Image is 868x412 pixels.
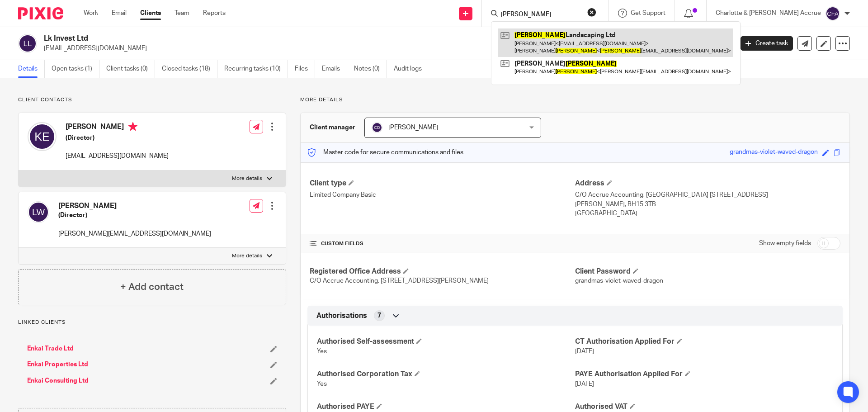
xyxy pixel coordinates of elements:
span: Get Support [631,10,665,16]
p: C/O Accrue Accounting, [GEOGRAPHIC_DATA] [STREET_ADDRESS] [575,190,840,199]
img: svg%3E [18,34,37,53]
p: Client contacts [18,96,286,104]
a: Enkai Consulting Ltd [27,376,89,385]
h4: PAYE Authorisation Applied For [575,369,833,379]
h4: CT Authorisation Applied For [575,337,833,346]
a: Create task [741,36,793,51]
a: Emails [322,60,347,78]
img: svg%3E [372,122,382,133]
h4: Client Password [575,267,840,276]
input: Search [500,11,581,19]
h5: (Director) [66,133,169,142]
button: Clear [587,8,596,17]
h4: Authorised PAYE [317,402,575,412]
img: Pixie [18,7,63,19]
a: Team [175,9,189,18]
h4: CUSTOM FIELDS [310,240,575,247]
img: svg%3E [28,201,49,223]
a: Enkai Properties Ltd [27,360,88,369]
a: Open tasks (1) [52,60,99,78]
label: Show empty fields [759,239,811,248]
p: [PERSON_NAME][EMAIL_ADDRESS][DOMAIN_NAME] [58,229,211,238]
span: grandmas-violet-waved-dragon [575,278,663,284]
span: [DATE] [575,348,594,355]
p: More details [232,175,262,182]
span: [PERSON_NAME] [388,124,438,131]
h4: Registered Office Address [310,267,575,276]
p: Limited Company Basic [310,190,575,199]
a: Clients [140,9,161,18]
a: Notes (0) [354,60,387,78]
h4: [PERSON_NAME] [58,201,211,211]
a: Work [84,9,98,18]
span: Yes [317,381,327,387]
i: Primary [128,122,137,131]
a: Email [112,9,127,18]
p: More details [232,252,262,260]
h4: + Add contact [120,280,184,294]
div: grandmas-violet-waved-dragon [730,147,818,158]
a: Details [18,60,45,78]
img: svg%3E [28,122,57,151]
p: Charlotte & [PERSON_NAME] Accrue [716,9,821,18]
span: [DATE] [575,381,594,387]
span: Yes [317,348,327,355]
h4: [PERSON_NAME] [66,122,169,133]
p: [EMAIL_ADDRESS][DOMAIN_NAME] [44,44,727,53]
a: Enkai Trade Ltd [27,344,74,353]
h3: Client manager [310,123,355,132]
p: [PERSON_NAME], BH15 3TB [575,200,840,209]
h4: Authorised Self-assessment [317,337,575,346]
span: C/O Accrue Accounting, [STREET_ADDRESS][PERSON_NAME] [310,278,489,284]
h4: Authorised Corporation Tax [317,369,575,379]
h2: Lk Invest Ltd [44,34,590,43]
a: Client tasks (0) [106,60,155,78]
p: Master code for secure communications and files [307,148,463,157]
p: [GEOGRAPHIC_DATA] [575,209,840,218]
h4: Authorised VAT [575,402,833,412]
a: Recurring tasks (10) [224,60,288,78]
h5: (Director) [58,211,211,220]
a: Reports [203,9,226,18]
a: Audit logs [394,60,429,78]
span: Authorisations [316,311,367,321]
h4: Client type [310,179,575,188]
a: Files [295,60,315,78]
span: 7 [377,311,381,320]
p: Linked clients [18,319,286,326]
p: [EMAIL_ADDRESS][DOMAIN_NAME] [66,152,169,161]
a: Closed tasks (18) [162,60,217,78]
img: svg%3E [826,6,840,21]
h4: Address [575,179,840,188]
p: More details [300,96,850,104]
